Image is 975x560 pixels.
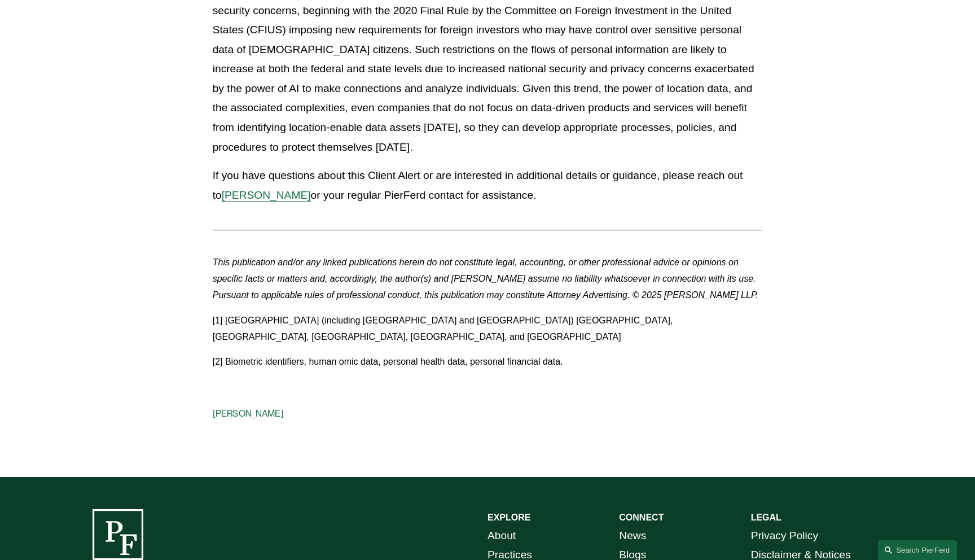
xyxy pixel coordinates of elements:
[213,354,763,370] p: [2] Biometric identifiers, human omic data, personal health data, personal financial data.
[488,513,530,522] strong: EXPLORE
[751,526,818,546] a: Privacy Policy
[488,526,516,546] a: About
[878,540,957,560] a: Search this site
[213,408,284,419] a: [PERSON_NAME]
[213,257,758,300] em: This publication and/or any linked publications herein do not constitute legal, accounting, or ot...
[619,526,646,546] a: News
[751,513,781,522] strong: LEGAL
[222,189,311,201] a: [PERSON_NAME]
[619,513,664,522] strong: CONNECT
[213,313,763,345] p: [1] [GEOGRAPHIC_DATA] (including [GEOGRAPHIC_DATA] and [GEOGRAPHIC_DATA]) [GEOGRAPHIC_DATA], [GEO...
[213,166,763,205] p: If you have questions about this Client Alert or are interested in additional details or guidance...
